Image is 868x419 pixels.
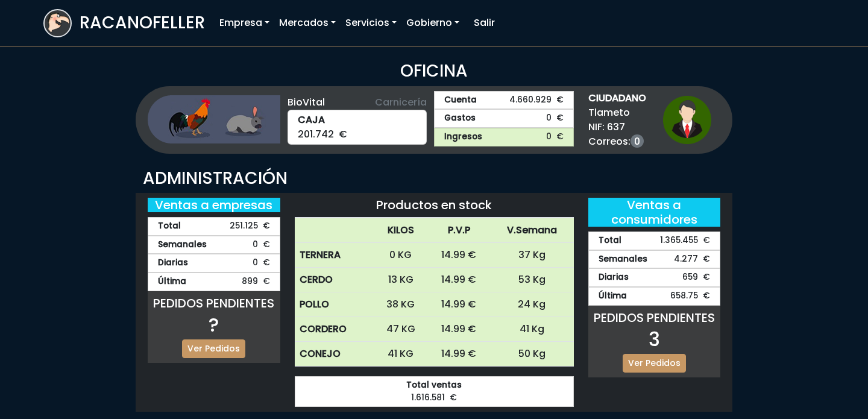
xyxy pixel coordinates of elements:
img: logoracarojo.png [45,10,71,33]
th: POLLO [295,292,374,317]
h5: Ventas a empresas [148,198,280,212]
td: 14.99 € [428,342,491,367]
div: 201.742 € [288,110,427,145]
strong: Total [599,235,621,247]
span: 3 [649,326,660,353]
td: 38 KG [374,292,428,317]
th: TERNERA [295,243,374,268]
strong: Cuenta [444,94,477,107]
a: Cuenta4.660.929 € [434,91,574,110]
span: Carnicería [375,95,427,110]
img: ganaderia.png [148,95,280,143]
strong: Diarias [158,257,188,269]
div: 1.616.581 € [295,376,574,407]
td: 14.99 € [428,317,491,342]
td: 37 Kg [490,243,574,268]
td: 47 KG [374,317,428,342]
div: 0 € [148,236,280,254]
h3: OFICINA [43,61,825,81]
strong: Semanales [158,239,207,251]
a: Ver Pedidos [623,354,686,373]
td: 13 KG [374,268,428,292]
td: 41 Kg [490,317,574,342]
th: KILOS [374,218,428,243]
a: Ingresos0 € [434,128,574,146]
span: NIF: 637 [588,120,646,134]
strong: Total ventas [305,379,564,392]
div: 0 € [148,254,280,273]
td: 24 Kg [490,292,574,317]
strong: Última [599,290,627,303]
h5: PEDIDOS PENDIENTES [148,296,280,310]
th: CERDO [295,268,374,292]
th: CONEJO [295,342,374,367]
td: 0 KG [374,243,428,268]
h3: ADMINISTRACIÓN [143,168,725,189]
strong: Total [158,220,181,233]
a: Gobierno [401,11,464,35]
td: 53 Kg [490,268,574,292]
a: Empresa [215,11,274,35]
div: 251.125 € [148,217,280,236]
h5: Productos en stock [295,198,574,212]
h3: RACANOFELLER [80,13,205,33]
td: 14.99 € [428,268,491,292]
strong: CIUDADANO [588,91,646,106]
h5: Ventas a consumidores [588,198,721,227]
th: P.V.P [428,218,491,243]
div: 658.75 € [588,287,721,306]
a: Salir [469,11,500,35]
div: 4.277 € [588,250,721,269]
td: 50 Kg [490,342,574,367]
span: Tlameto [588,106,646,120]
div: BioVital [288,95,427,110]
th: V.Semana [490,218,574,243]
div: 1.365.455 € [588,232,721,250]
a: Ver Pedidos [182,339,245,358]
a: RACANOFELLER [43,6,205,40]
span: ? [209,311,219,338]
a: Mercados [274,11,341,35]
a: Servicios [341,11,401,35]
strong: Última [158,276,186,288]
td: 41 KG [374,342,428,367]
strong: Semanales [599,253,647,266]
div: 659 € [588,268,721,287]
strong: Ingresos [444,131,482,143]
td: 14.99 € [428,243,491,268]
div: 899 € [148,273,280,291]
td: 14.99 € [428,292,491,317]
span: Correos: [588,134,646,149]
img: ciudadano1.png [663,96,711,144]
strong: Diarias [599,271,629,284]
strong: CAJA [298,113,417,127]
strong: Gastos [444,112,476,125]
a: 0 [631,134,644,148]
th: CORDERO [295,317,374,342]
h5: PEDIDOS PENDIENTES [588,310,721,325]
a: Gastos0 € [434,109,574,128]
